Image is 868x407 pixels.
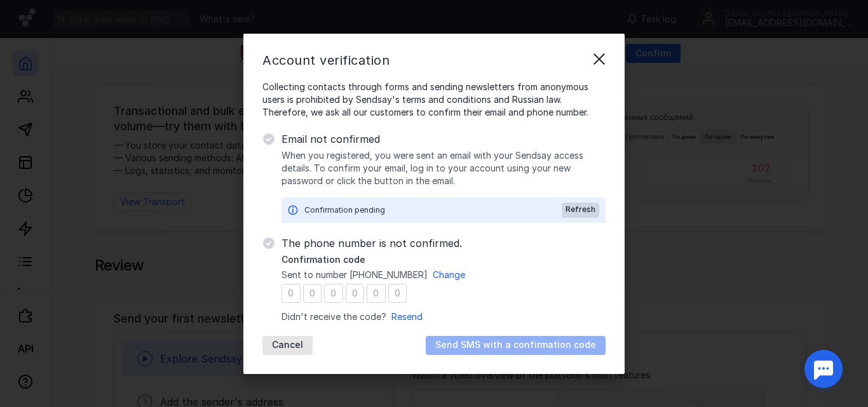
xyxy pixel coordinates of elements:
font: Refresh [566,204,595,214]
button: Change [433,269,465,281]
font: When you registered, you were sent an email with your Sendsay access details. To confirm your ema... [281,150,583,186]
input: 0 [303,284,322,303]
font: Cancel [272,339,303,350]
input: 0 [346,284,365,303]
input: 0 [281,284,301,303]
input: 0 [367,284,386,303]
button: Cancel [262,336,313,355]
font: The phone number is not confirmed. [281,237,462,250]
font: Sent to number [PHONE_NUMBER] [281,269,428,280]
button: Refresh [562,203,599,218]
font: Email not confirmed [281,133,380,145]
font: Confirmation code [281,254,365,265]
font: Account verification [262,53,390,68]
input: 0 [388,284,407,303]
font: Change [433,269,465,280]
button: Resend [391,310,423,323]
font: Confirmation pending [304,205,385,215]
input: 0 [324,284,343,303]
font: Didn't receive the code? [281,311,386,322]
font: Collecting contacts through forms and sending newsletters from anonymous users is prohibited by S... [262,81,588,117]
font: Resend [391,311,423,322]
